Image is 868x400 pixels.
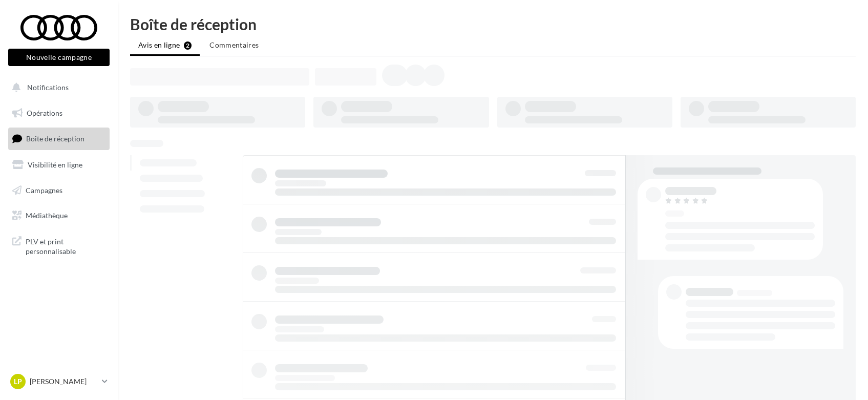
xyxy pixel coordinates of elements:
span: Médiathèque [26,211,68,220]
a: Boîte de réception [6,128,112,150]
span: Opérations [27,109,62,117]
a: Opérations [6,102,112,124]
a: Visibilité en ligne [6,154,112,176]
a: LP [PERSON_NAME] [8,372,110,391]
button: Nouvelle campagne [8,49,110,66]
a: Médiathèque [6,205,112,226]
span: Commentaires [209,40,259,49]
span: Campagnes [26,185,62,194]
div: Boîte de réception [130,16,856,32]
span: Notifications [27,83,69,92]
span: Visibilité en ligne [28,160,82,169]
span: PLV et print personnalisable [26,235,105,257]
span: LP [14,376,22,387]
span: Boîte de réception [26,134,84,143]
a: PLV et print personnalisable [6,230,112,261]
p: [PERSON_NAME] [30,376,98,387]
button: Notifications [6,77,108,98]
a: Campagnes [6,180,112,201]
